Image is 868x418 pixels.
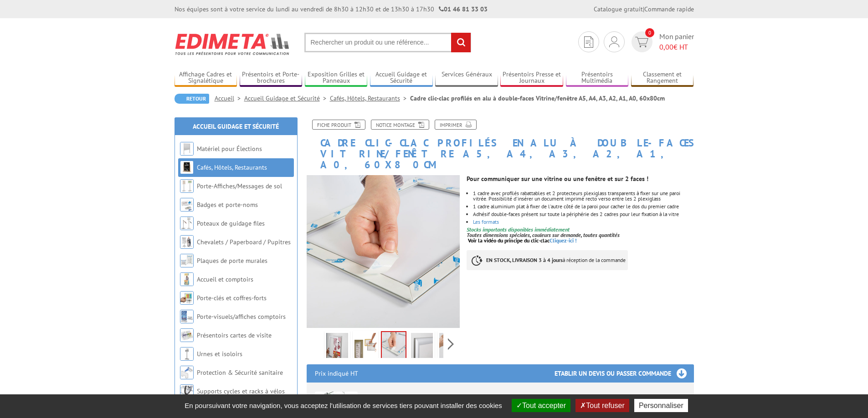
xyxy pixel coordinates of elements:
img: 214125_cadre_clic_clac_4.jpg [307,175,460,328]
img: 214125.jpg [354,333,376,361]
a: Affichage Cadres et Signalétique [175,71,237,86]
img: Poteaux de guidage files [180,217,194,230]
img: 214125_cadre_clic_clac_double_faces_vitrine.jpg [326,333,348,361]
div: Nos équipes sont à votre service du lundi au vendredi de 8h30 à 12h30 et de 13h30 à 17h30 [175,5,488,14]
em: Toutes dimensions spéciales, couleurs sur demande, toutes quantités [467,232,620,238]
li: 1 cadre avec profilés rabattables et 2 protecteurs plexiglass transparents à fixer sur une paroi ... [473,191,693,201]
img: devis rapide [584,36,593,48]
strong: Pour communiquer sur une vitrine ou une fenêtre et sur 2 faces ! [467,175,648,183]
span: € HT [659,42,694,52]
a: Supports cycles et racks à vélos [197,387,285,395]
li: 1 cadre aluminium plat à fixer de l'autre côté de la paroi pour cacher le dos du premier cadre [473,204,693,209]
p: Prix indiqué HT [315,364,358,383]
a: Cafés, Hôtels, Restaurants [197,163,267,171]
h1: Cadre clic-clac profilés en alu à double-faces Vitrine/fenêtre A5, A4, A3, A2, A1, A0, 60x80cm [300,120,701,171]
input: rechercher [451,33,471,52]
img: Badges et porte-noms [180,198,194,212]
a: Voir la vidéo du principe du clic-clacCliquez-ici ! [468,237,577,244]
a: Imprimer [435,120,477,130]
a: Chevalets / Paperboard / Pupitres [197,238,291,246]
img: Présentoirs cartes de visite [180,328,194,342]
span: Voir la vidéo du principe du clic-clac [468,237,550,244]
a: Accueil Guidage et Sécurité [244,94,330,102]
span: Next [447,337,455,352]
a: Accueil Guidage et Sécurité [193,122,279,131]
p: à réception de la commande [467,250,628,270]
a: Urnes et isoloirs [197,350,242,358]
a: Commande rapide [644,5,694,13]
a: Exposition Grilles et Panneaux [305,71,368,86]
a: Badges et porte-noms [197,201,258,209]
strong: EN STOCK, LIVRAISON 3 à 4 jours [486,257,563,263]
a: Retour [175,94,209,104]
img: Urnes et isoloirs [180,347,194,361]
span: Mon panier [659,31,694,52]
img: Plaques de porte murales [180,254,194,267]
button: Tout refuser [575,399,629,412]
a: Poteaux de guidage files [197,219,265,227]
span: 0,00 [659,42,673,51]
span: Réf.214125 [481,392,517,401]
strong: 01 46 81 33 03 [439,5,488,13]
img: 214125_cadre_clic_clac_1_bis.jpg [439,333,461,361]
img: Chevalets / Paperboard / Pupitres [180,235,194,249]
a: Présentoirs Multimédia [566,71,629,86]
a: devis rapide 0 Mon panier 0,00€ HT [629,31,694,52]
a: Services Généraux [435,71,498,86]
img: Edimeta [175,27,291,61]
a: Présentoirs Presse et Journaux [500,71,563,86]
a: Cafés, Hôtels, Restaurants [330,94,410,102]
img: Porte-visuels/affiches comptoirs [180,310,194,323]
a: Porte-visuels/affiches comptoirs [197,312,286,321]
li: Cadre clic-clac profilés en alu à double-faces Vitrine/fenêtre A5, A4, A3, A2, A1, A0, 60x80cm [410,94,665,103]
a: Protection & Sécurité sanitaire [197,368,283,377]
div: Cadre clic-clac double-faces A5 - [379,392,686,402]
span: En poursuivant votre navigation, vous acceptez l'utilisation de services tiers pouvant installer ... [180,402,507,409]
a: Accueil [215,94,244,102]
a: Les formats [473,218,499,225]
a: Présentoirs cartes de visite [197,331,272,339]
img: 214125_cadre_clic_clac_3.jpg [411,333,433,361]
img: Cafés, Hôtels, Restaurants [180,161,194,174]
a: Accueil Guidage et Sécurité [370,71,433,86]
input: Rechercher un produit ou une référence... [304,33,471,52]
a: Catalogue gratuit [594,5,643,13]
span: 0 [645,28,654,37]
a: Notice Montage [371,120,429,130]
img: Porte-Affiches/Messages de sol [180,179,194,193]
a: Présentoirs et Porte-brochures [240,71,303,86]
a: Accueil et comptoirs [197,275,253,283]
img: devis rapide [609,36,619,47]
a: Porte-clés et coffres-forts [197,294,267,302]
img: Porte-clés et coffres-forts [180,291,194,305]
a: Fiche produit [312,120,365,130]
a: Porte-Affiches/Messages de sol [197,182,282,190]
a: Matériel pour Élections [197,145,262,153]
button: Tout accepter [512,399,570,412]
a: Plaques de porte murales [197,257,267,265]
font: Stocks importants disponibles immédiatement [467,226,570,233]
div: | [594,5,694,14]
img: Accueil et comptoirs [180,272,194,286]
li: Adhésif double-faces présent sur toute la périphérie des 2 cadres pour leur fixation à la vitre [473,212,693,217]
img: Matériel pour Élections [180,142,194,156]
img: devis rapide [635,37,648,47]
h3: Etablir un devis ou passer commande [555,364,694,383]
button: Personnaliser (fenêtre modale) [634,399,688,412]
img: 214125_cadre_clic_clac_4.jpg [382,332,406,360]
a: Classement et Rangement [631,71,694,86]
